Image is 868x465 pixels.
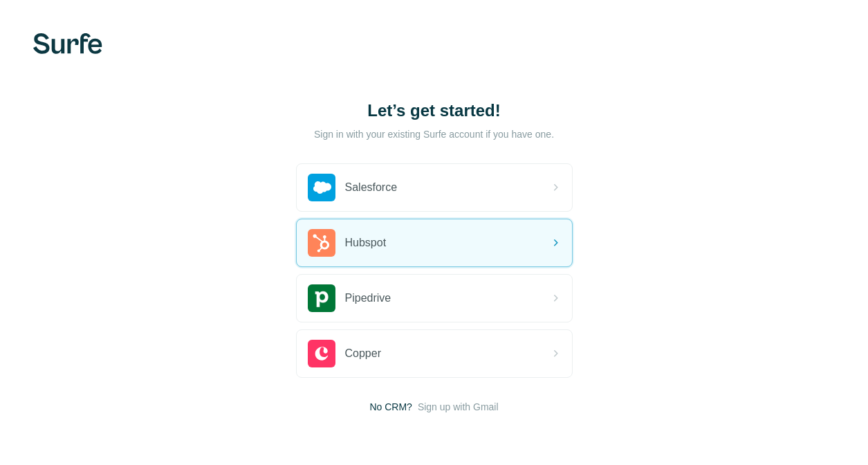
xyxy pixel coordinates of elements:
[345,290,391,307] span: Pipedrive
[345,235,387,251] span: Hubspot
[314,127,554,141] p: Sign in with your existing Surfe account if you have one.
[308,284,335,312] img: pipedrive's logo
[369,400,412,414] span: No CRM?
[296,100,573,122] h1: Let’s get started!
[308,174,335,201] img: salesforce's logo
[308,229,335,257] img: hubspot's logo
[308,340,335,367] img: copper's logo
[33,33,102,54] img: Surfe's logo
[345,345,381,362] span: Copper
[345,179,398,196] span: Salesforce
[418,400,499,414] button: Sign up with Gmail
